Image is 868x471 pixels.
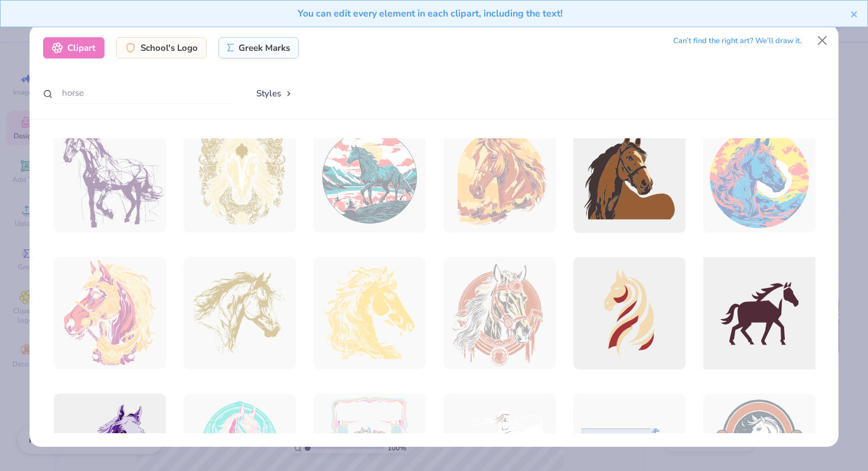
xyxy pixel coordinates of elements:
div: Clipart [43,37,105,59]
button: close [850,7,859,21]
button: Close [811,30,834,52]
button: Styles [244,82,305,105]
div: Greek Marks [218,37,299,59]
div: Can’t find the right art? We’ll draw it. [673,31,802,51]
div: School's Logo [116,37,207,59]
div: You can edit every element in each clipart, including the text! [9,7,850,21]
input: Search by name [43,82,232,104]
